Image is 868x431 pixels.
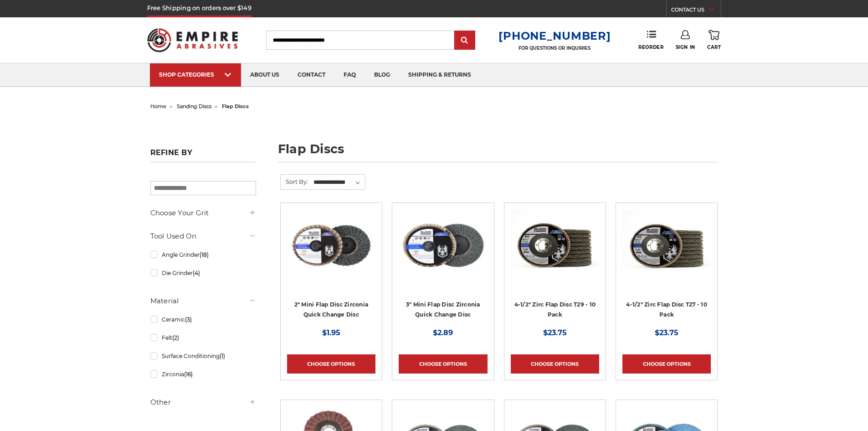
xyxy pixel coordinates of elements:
[399,354,487,374] a: Choose Options
[150,148,256,162] h5: Refine by
[655,328,678,337] span: $23.75
[287,354,375,374] a: Choose Options
[150,397,256,408] h5: Other
[288,63,334,87] a: contact
[287,209,375,282] img: Black Hawk Abrasives 2-inch Zirconia Flap Disc with 60 Grit Zirconia for Smooth Finishing
[622,209,711,282] img: Black Hawk 4-1/2" x 7/8" Flap Disc Type 27 - 10 Pack
[511,209,599,282] img: 4.5" Black Hawk Zirconia Flap Disc 10 Pack
[200,251,209,258] span: (18)
[241,63,288,87] a: about us
[707,44,721,50] span: Cart
[150,348,256,364] a: Surface Conditioning
[511,209,599,326] a: 4.5" Black Hawk Zirconia Flap Disc 10 Pack
[287,209,375,326] a: Black Hawk Abrasives 2-inch Zirconia Flap Disc with 60 Grit Zirconia for Smooth Finishing
[312,176,365,189] select: Sort By:
[278,143,718,162] h1: flap discs
[322,328,340,337] span: $1.95
[184,371,193,378] span: (16)
[150,312,256,327] a: Ceramic
[511,354,599,374] a: Choose Options
[150,208,256,218] h5: Choose Your Grit
[433,328,453,337] span: $2.89
[150,366,256,382] a: Zirconia
[172,334,179,341] span: (2)
[638,30,663,50] a: Reorder
[498,45,611,51] p: FOR QUESTIONS OR INQUIRIES
[622,354,711,374] a: Choose Options
[707,30,721,50] a: Cart
[150,247,256,263] a: Angle Grinder
[150,103,166,109] a: home
[281,175,308,188] label: Sort By:
[159,71,232,78] div: SHOP CATEGORIES
[622,209,711,326] a: Black Hawk 4-1/2" x 7/8" Flap Disc Type 27 - 10 Pack
[399,209,487,282] img: BHA 3" Quick Change 60 Grit Flap Disc for Fine Grinding and Finishing
[220,353,225,359] span: (1)
[399,209,487,326] a: BHA 3" Quick Change 60 Grit Flap Disc for Fine Grinding and Finishing
[147,22,238,58] img: Empire Abrasives
[150,296,256,306] h5: Material
[543,328,567,337] span: $23.75
[498,29,611,42] a: [PHONE_NUMBER]
[365,63,399,87] a: blog
[150,265,256,281] a: Die Grinder
[638,44,663,50] span: Reorder
[185,316,192,323] span: (3)
[456,31,474,50] input: Submit
[150,330,256,346] a: Felt
[150,231,256,242] h5: Tool Used On
[193,270,200,276] span: (4)
[334,63,365,87] a: faq
[222,103,249,109] span: flap discs
[671,5,721,17] a: CONTACT US
[676,44,695,50] span: Sign In
[177,103,211,109] a: sanding discs
[399,63,480,87] a: shipping & returns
